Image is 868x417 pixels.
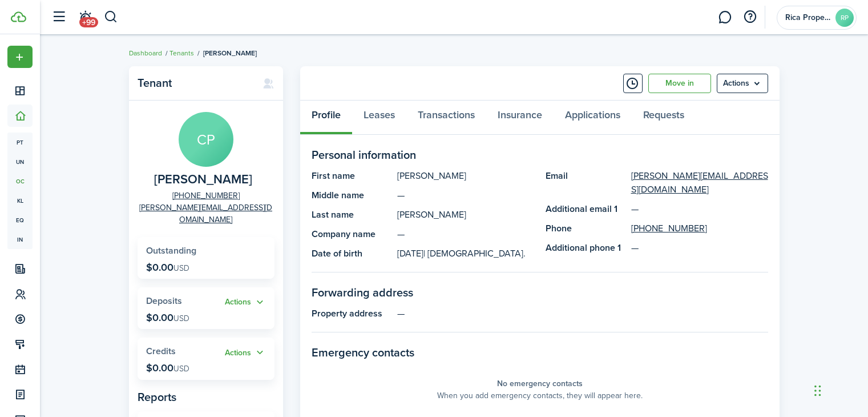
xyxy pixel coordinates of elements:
[497,378,583,390] panel-main-placeholder-title: No emergency contacts
[129,48,162,58] a: Dashboard
[7,46,33,68] button: Open menu
[225,346,266,359] button: Open menu
[546,241,625,255] panel-main-title: Additional phone 1
[623,74,643,93] button: Timeline
[397,208,534,222] panel-main-description: [PERSON_NAME]
[225,346,266,359] button: Actions
[7,210,33,230] a: eq
[74,3,96,32] a: Notifications
[714,3,736,32] a: Messaging
[154,173,252,187] span: Chandresh Patel
[631,169,768,197] a: [PERSON_NAME][EMAIL_ADDRESS][DOMAIN_NAME]
[7,133,33,152] a: pt
[397,247,534,260] panel-main-description: [DATE]
[352,101,406,135] a: Leases
[835,9,854,27] avatar-text: RP
[312,189,391,202] panel-main-title: Middle name
[173,262,189,274] span: USD
[146,262,189,273] p: $0.00
[312,307,391,320] panel-main-title: Property address
[312,247,391,260] panel-main-title: Date of birth
[312,146,768,163] panel-main-section-title: Personal information
[546,202,625,216] panel-main-title: Additional email 1
[717,74,768,93] menu-btn: Actions
[814,374,821,408] div: Drag
[486,101,554,135] a: Insurance
[554,101,632,135] a: Applications
[146,312,189,323] p: $0.00
[7,152,33,171] a: un
[546,169,625,197] panel-main-title: Email
[7,230,33,249] a: in
[203,48,257,58] span: [PERSON_NAME]
[437,390,643,402] panel-main-placeholder-description: When you add emergency contacts, they will appear here.
[146,294,182,307] span: Deposits
[312,227,391,241] panel-main-title: Company name
[406,101,486,135] a: Transactions
[173,363,189,375] span: USD
[138,202,274,226] a: [PERSON_NAME][EMAIL_ADDRESS][DOMAIN_NAME]
[138,388,274,406] panel-main-subtitle: Reports
[7,171,33,191] a: oc
[632,101,696,135] a: Requests
[423,247,526,260] span: | [DEMOGRAPHIC_DATA].
[785,14,831,22] span: Rica Properties LLC
[397,169,534,183] panel-main-description: [PERSON_NAME]
[648,74,711,93] a: Move in
[172,190,240,202] a: [PHONE_NUMBER]
[79,17,98,27] span: +99
[546,222,625,235] panel-main-title: Phone
[48,6,70,28] button: Open sidebar
[11,11,26,22] img: TenantCloud
[631,222,707,235] a: [PHONE_NUMBER]
[397,227,534,241] panel-main-description: —
[225,296,266,309] button: Actions
[173,312,189,324] span: USD
[312,344,768,361] panel-main-section-title: Emergency contacts
[811,362,868,417] iframe: Chat Widget
[138,77,251,90] panel-main-title: Tenant
[740,7,760,27] button: Open resource center
[169,48,194,58] a: Tenants
[397,189,534,202] panel-main-description: —
[104,7,118,27] button: Search
[146,362,189,374] p: $0.00
[7,191,33,210] a: kl
[179,112,233,167] avatar-text: CP
[312,284,768,301] panel-main-section-title: Forwarding address
[717,74,768,93] button: Open menu
[146,344,176,358] span: Credits
[397,307,768,320] panel-main-description: —
[312,169,391,183] panel-main-title: First name
[225,296,266,309] button: Open menu
[312,208,391,222] panel-main-title: Last name
[146,244,196,257] span: Outstanding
